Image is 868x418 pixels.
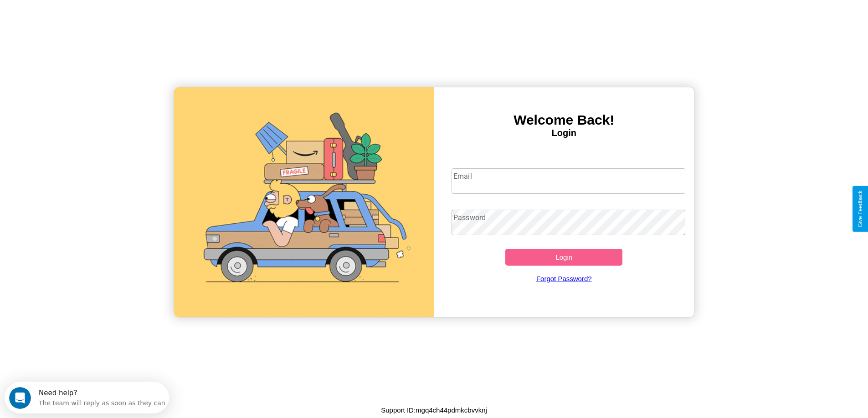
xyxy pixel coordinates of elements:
[381,404,487,416] p: Support ID: mgq4ch44pdmkcbvvknj
[505,249,622,266] button: Login
[434,128,694,138] h4: Login
[34,8,161,15] div: Need help?
[34,15,161,25] div: The team will reply as soon as they can
[447,266,681,292] a: Forgot Password?
[4,4,169,29] div: Open Intercom Messenger
[9,387,31,409] iframe: Intercom live chat
[5,382,169,413] iframe: Intercom live chat discovery launcher
[857,191,863,227] div: Give Feedback
[434,112,694,128] h3: Welcome Back!
[174,87,434,317] img: gif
